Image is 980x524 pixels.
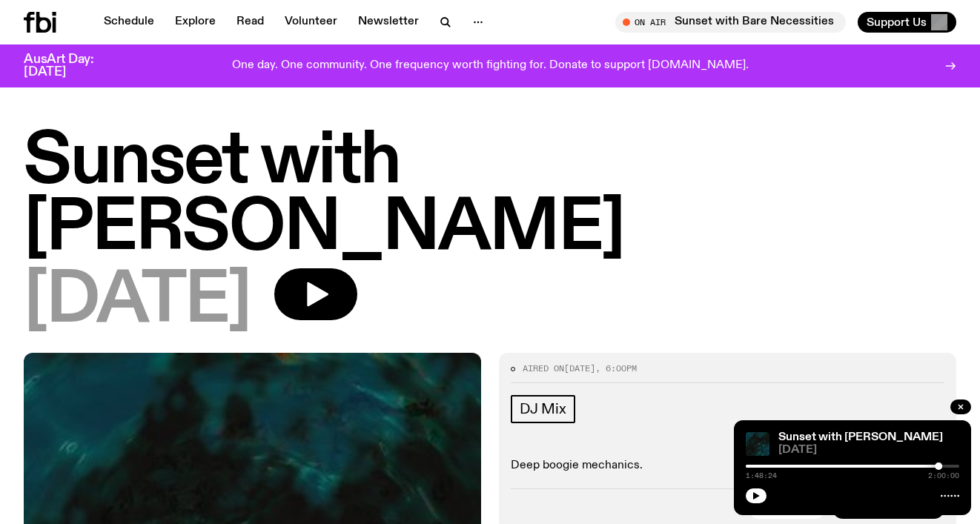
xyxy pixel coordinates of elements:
p: Deep boogie mechanics. [511,459,944,473]
span: Support Us [867,16,927,29]
span: 1:48:24 [746,472,777,480]
span: [DATE] [778,445,959,456]
span: [DATE] [564,362,595,374]
h3: AusArt Day: [DATE] [24,53,119,79]
span: [DATE] [24,268,251,335]
span: Aired on [523,362,564,374]
button: Support Us [858,12,956,33]
button: On AirSunset with Bare Necessities [615,12,846,33]
h1: Sunset with [PERSON_NAME] [24,129,956,262]
span: , 6:00pm [595,362,637,374]
a: Sunset with [PERSON_NAME] [778,431,943,443]
span: DJ Mix [520,401,566,417]
a: Volunteer [276,12,346,33]
a: Schedule [95,12,163,33]
a: Newsletter [349,12,428,33]
p: One day. One community. One frequency worth fighting for. Donate to support [DOMAIN_NAME]. [232,59,749,73]
a: DJ Mix [511,395,575,423]
a: Explore [166,12,225,33]
a: Read [228,12,273,33]
span: 2:00:00 [928,472,959,480]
